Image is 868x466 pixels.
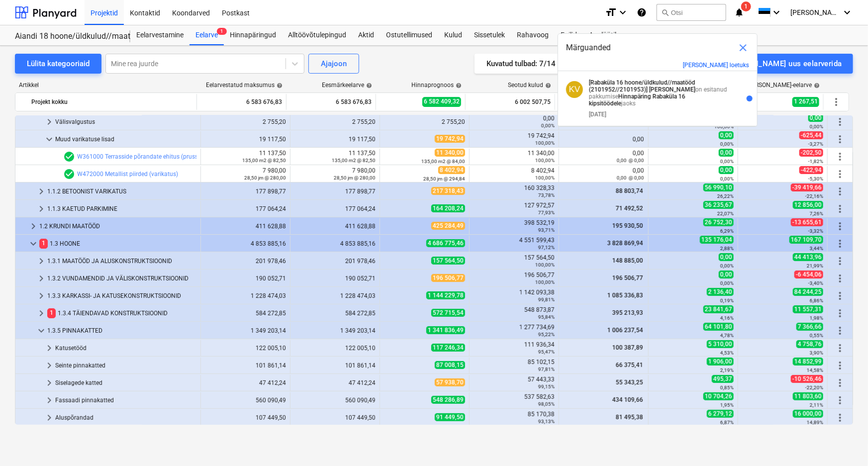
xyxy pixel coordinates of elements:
span: keyboard_arrow_right [43,377,55,389]
div: 127 972,57 [474,202,555,216]
small: 95,47% [538,349,555,355]
a: Ostutellimused [380,25,438,45]
small: 4,53% [720,350,734,356]
span: 23 841,67 [703,305,734,313]
span: 434 109,66 [611,396,644,403]
span: 71 492,52 [615,205,644,212]
span: -13 655,61 [791,218,823,226]
strong: Hinnapäring Rabaküla 16 kipsitöödele [589,93,685,107]
span: -202,50 [799,149,823,157]
small: 97,81% [538,367,555,372]
span: Eelarvereal on 1 hinnapakkumist [63,151,75,163]
span: 6 582 409,32 [422,97,461,106]
div: 1 228 474,03 [205,292,286,299]
div: 196 506,77 [474,272,555,285]
span: 1 267,51 [792,97,819,106]
button: [PERSON_NAME] loetuks [683,62,749,69]
small: 28,50 jm @ 280,00 [334,175,376,181]
strong: [PERSON_NAME] [649,86,695,93]
span: 572 715,54 [431,309,465,317]
small: 99,15% [538,384,555,389]
a: Rahavoog [511,25,555,45]
div: 411 628,88 [294,223,376,230]
span: 11 340,00 [435,149,465,157]
div: 111 936,34 [474,341,555,355]
div: 177 898,77 [205,188,286,195]
span: keyboard_arrow_right [43,342,55,354]
div: Kulud [438,25,468,45]
div: 0,00 [563,167,644,181]
small: 0,00 @ 0,00 [617,175,644,181]
a: W361000 Terrasside põrandate ehitus (prussid, laudis) [77,153,224,160]
div: 1 228 474,03 [294,292,376,299]
div: 160 328,33 [474,185,555,198]
div: Välisvalgustus [55,114,196,130]
span: keyboard_arrow_right [27,220,39,232]
small: 100,00% [535,262,555,268]
div: 190 052,71 [205,275,286,282]
div: 1.3.2 VUNDAMENDID JA VÄLISKONSTRUKTSIOONID [47,271,196,286]
span: 0,00 [719,271,734,279]
div: 4 853 885,16 [205,240,286,247]
span: help [364,83,372,89]
span: Rohkem tegevusi [834,342,846,354]
span: 1 [47,308,56,318]
span: 495,37 [712,375,734,383]
small: -3,27% [808,141,823,147]
div: Aktid [352,25,380,45]
div: 19 742,94 [474,132,555,146]
span: Rohkem tegevusi [834,220,846,232]
div: Eelarvestatud maksumus [206,82,283,89]
span: 55 343,25 [615,379,644,386]
div: 190 052,71 [294,275,376,282]
button: Ajajoon [308,54,359,74]
small: 100,00% [535,280,555,285]
span: help [812,83,820,89]
span: 64 101,80 [703,323,734,331]
span: Rohkem tegevusi [830,96,842,108]
small: 0,00% [720,263,734,269]
small: 0,00% [720,159,734,164]
span: Rohkem tegevusi [834,290,846,302]
span: 548 286,89 [431,396,465,404]
small: 28,50 jm @ 294,84 [423,176,465,182]
small: 6,29% [720,228,734,234]
div: 85 102,15 [474,359,555,373]
span: keyboard_arrow_right [43,412,55,424]
span: 135 176,04 [700,236,734,244]
small: 73,78% [538,192,555,198]
small: 14,58% [807,368,823,373]
div: Alltöövõtulepingud [282,25,352,45]
span: keyboard_arrow_right [35,255,47,267]
span: -6 454,06 [794,271,823,279]
small: 21,99% [807,263,823,269]
span: keyboard_arrow_right [35,307,47,319]
div: 122 005,10 [294,345,376,352]
div: Eelarve [190,25,224,45]
small: 100,00% [535,140,555,146]
span: 1 [217,28,227,35]
span: 88 803,74 [615,187,644,194]
small: 2,11% [810,402,823,408]
a: Sissetulek [468,25,511,45]
small: 1,98% [810,315,823,321]
div: 548 873,87 [474,306,555,320]
small: 0,85% [720,385,734,390]
div: 6 583 676,83 [201,94,282,110]
small: 2,88% [720,246,734,251]
div: 122 005,10 [205,345,286,352]
div: 7 980,00 [294,167,376,181]
div: Siselagede katted [55,375,196,391]
div: 1 349 203,14 [294,327,376,334]
span: close [737,42,749,54]
span: Rohkem tegevusi [834,255,846,267]
span: 117 246,34 [431,344,465,352]
a: W472000 Metallist piirded (varikatus) [77,171,178,178]
span: Rohkem tegevusi [834,203,846,215]
div: 1 349 203,14 [205,327,286,334]
small: 0,00% [810,124,823,129]
span: Rohkem tegevusi [834,273,846,284]
div: 1.1.3 KAETUD PARKIMINE [47,201,196,217]
small: 26,22% [717,193,734,199]
span: Märguanded [566,42,611,54]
